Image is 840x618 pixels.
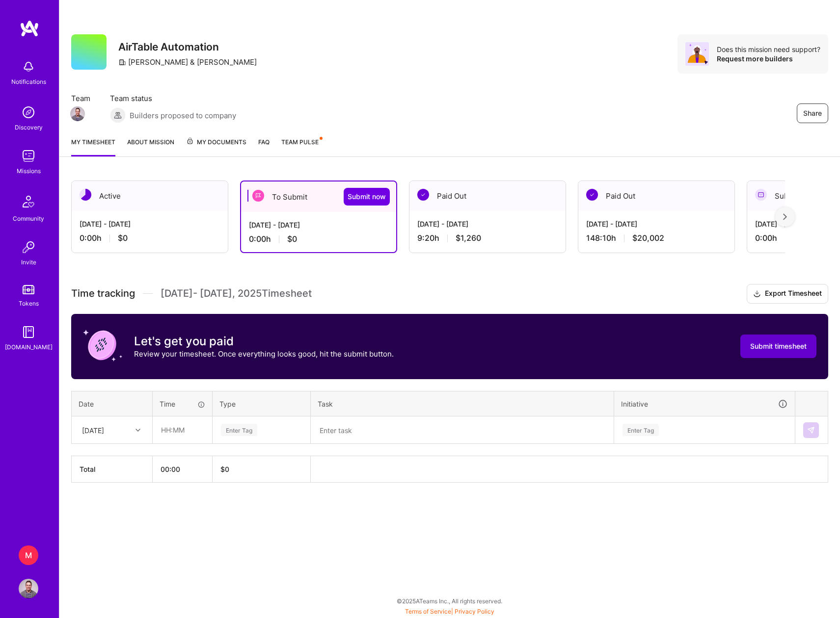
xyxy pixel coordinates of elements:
span: $0 [118,233,128,243]
img: To Submit [252,190,264,202]
div: [DATE] - [DATE] [586,219,727,229]
th: Total [72,456,153,483]
img: guide book [19,322,38,342]
img: right [783,213,787,220]
i: icon Chevron [135,428,140,433]
i: icon Download [753,289,761,299]
input: HH:MM [153,417,212,443]
span: [DATE] - [DATE] , 2025 Timesheet [161,287,312,300]
div: 148:10 h [586,233,727,243]
a: Team Member Avatar [71,105,84,122]
div: Paid Out [409,181,566,211]
span: Team Pulse [281,138,319,146]
div: [DATE] [82,425,104,435]
div: Missions [17,166,41,176]
th: Type [213,391,311,416]
div: Time [160,399,205,409]
div: [DOMAIN_NAME] [5,342,53,352]
div: [DATE] - [DATE] [249,220,388,230]
th: Task [311,391,614,416]
img: Avatar [685,42,709,66]
span: Team [71,93,90,103]
span: $20,002 [632,233,664,243]
div: M [19,545,38,565]
img: Builders proposed to company [110,107,126,123]
p: Review your timesheet. Once everything looks good, hit the submit button. [134,349,394,359]
a: My Documents [186,137,246,156]
img: Invite [19,237,38,257]
img: logo [20,20,39,37]
div: Tokens [19,298,39,309]
div: Enter Tag [221,422,257,438]
div: Community [13,213,44,224]
a: Privacy Policy [455,608,494,615]
a: Terms of Service [405,608,451,615]
div: 0:00 h [249,234,388,244]
img: teamwork [19,146,38,166]
span: Time tracking [71,287,135,300]
span: | [405,608,494,615]
span: $1,260 [456,233,481,243]
img: Active [80,189,91,201]
img: Submitted [755,189,767,201]
button: Submit now [344,188,390,206]
th: 00:00 [153,456,213,483]
img: Team Member Avatar [70,106,85,121]
img: bell [19,57,38,77]
div: [DATE] - [DATE] [417,219,558,229]
span: $ 0 [220,465,229,473]
a: User Avatar [16,579,41,598]
span: $0 [287,234,297,244]
a: FAQ [258,137,270,156]
span: Builders proposed to company [130,110,236,121]
span: Submit timesheet [750,341,807,351]
img: tokens [23,285,34,294]
div: Request more builders [717,54,820,63]
div: To Submit [241,181,396,212]
div: Enter Tag [623,422,659,438]
div: Does this mission need support? [717,45,820,54]
div: © 2025 ATeams Inc., All rights reserved. [59,589,840,613]
div: 9:20 h [417,233,558,243]
div: Discovery [15,122,43,132]
div: Invite [21,257,36,267]
img: Submit [807,426,815,434]
div: Initiative [621,398,788,410]
img: Community [17,190,40,213]
th: Date [72,391,153,416]
div: Notifications [11,77,46,87]
img: coin [83,326,122,365]
span: Share [803,108,822,118]
a: M [16,545,41,565]
i: icon CompanyGray [118,58,126,66]
div: [DATE] - [DATE] [80,219,220,229]
span: Team status [110,93,236,103]
button: Export Timesheet [747,284,828,304]
div: Active [72,181,228,211]
img: User Avatar [19,579,38,598]
a: Team Pulse [281,137,322,156]
span: My Documents [186,137,246,148]
img: Paid Out [417,189,429,201]
h3: Let's get you paid [134,334,394,349]
button: Share [797,103,828,123]
a: About Mission [127,137,174,156]
div: 0:00 h [80,233,220,243]
h3: AirTable Automation [118,41,262,53]
img: Paid Out [586,189,598,201]
div: [PERSON_NAME] & [PERSON_NAME] [118,57,257,67]
div: Paid Out [578,181,734,211]
span: Submit now [348,192,386,202]
button: Submit timesheet [740,335,816,358]
img: discovery [19,103,38,122]
a: My timesheet [71,137,115,156]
